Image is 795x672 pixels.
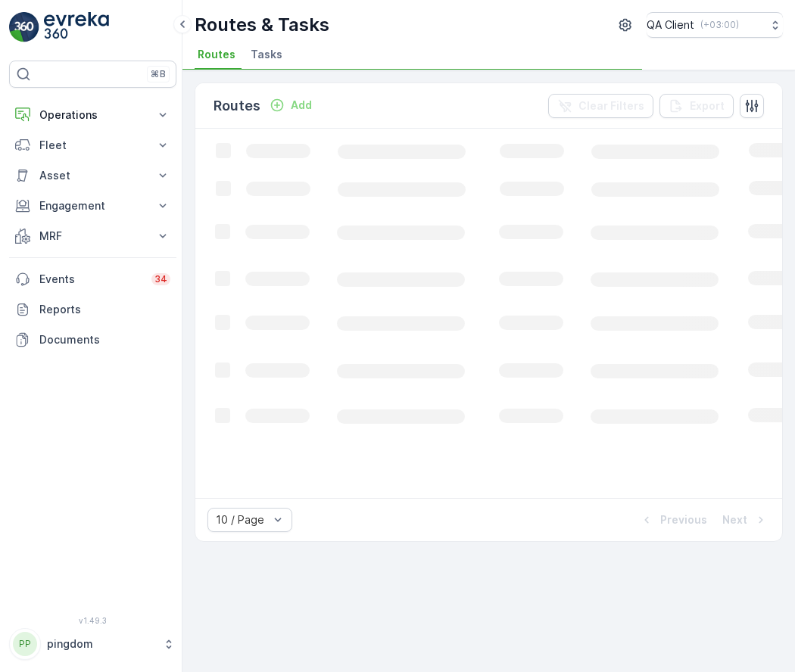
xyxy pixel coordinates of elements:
[647,12,783,38] button: QA Client(+03:00)
[700,19,739,31] p: ( +03:00 )
[638,511,709,529] button: Previous
[39,229,146,244] p: MRF
[44,12,109,42] img: logo_light-DOdMpM7g.png
[263,96,318,114] button: Add
[690,98,725,114] p: Export
[251,47,282,62] span: Tasks
[13,632,37,656] div: PP
[9,160,176,191] button: Asset
[195,13,329,37] p: Routes & Tasks
[39,107,146,123] p: Operations
[9,100,176,130] button: Operations
[9,12,39,42] img: logo
[9,191,176,221] button: Engagement
[214,95,260,117] p: Routes
[9,325,176,355] a: Documents
[154,273,167,285] p: 34
[647,17,694,33] p: QA Client
[9,294,176,325] a: Reports
[722,512,747,527] p: Next
[659,94,734,118] button: Export
[39,198,146,213] p: Engagement
[9,628,176,660] button: PPpingdom
[198,47,235,62] span: Routes
[39,302,170,317] p: Reports
[548,94,653,118] button: Clear Filters
[39,332,170,347] p: Documents
[291,98,312,113] p: Add
[39,272,142,287] p: Events
[39,168,146,183] p: Asset
[9,130,176,160] button: Fleet
[721,511,770,529] button: Next
[9,264,176,294] a: Events34
[578,98,644,114] p: Clear Filters
[151,68,166,80] p: ⌘B
[660,512,707,527] p: Previous
[39,138,146,153] p: Fleet
[47,636,155,652] p: pingdom
[9,616,176,625] span: v 1.49.3
[9,221,176,251] button: MRF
